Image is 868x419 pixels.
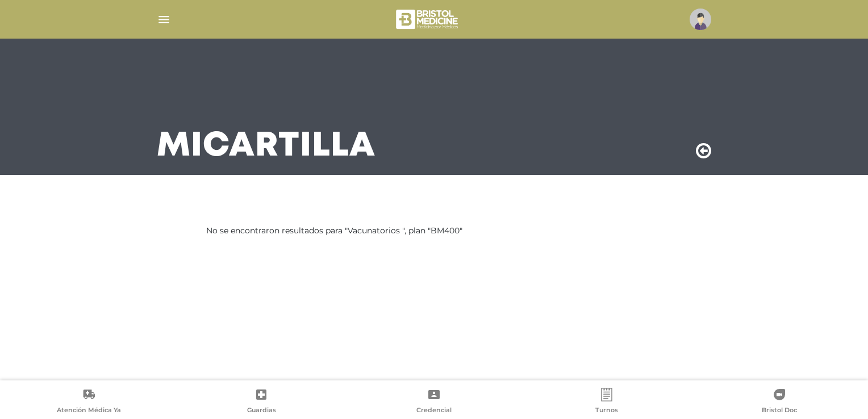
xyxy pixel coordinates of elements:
span: Guardias [247,406,276,416]
h3: Mi Cartilla [157,132,375,161]
img: bristol-medicine-blanco.png [394,6,462,33]
a: Credencial [348,388,520,417]
img: Cober_menu-lines-white.svg [157,12,171,27]
a: Guardias [175,388,348,417]
div: No se encontraron resultados para "Vacunatorios ", plan "BM400" [206,225,662,237]
span: Turnos [595,406,618,416]
span: Credencial [416,406,452,416]
a: Bristol Doc [693,388,866,417]
img: profile-placeholder.svg [690,9,711,30]
span: Bristol Doc [762,406,797,416]
a: Turnos [520,388,693,417]
span: Atención Médica Ya [57,406,121,416]
a: Atención Médica Ya [2,388,175,417]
